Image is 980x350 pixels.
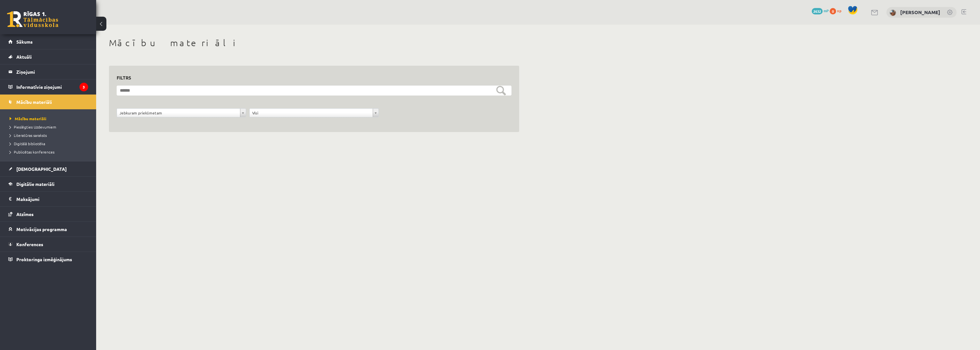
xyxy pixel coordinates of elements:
span: Mācību materiāli [10,116,46,121]
a: Pieslēgties Uzdevumiem [10,124,90,130]
span: Aktuāli [16,54,32,60]
i: 3 [79,83,88,91]
span: mP [824,8,829,13]
span: 2632 [812,8,823,14]
span: Motivācijas programma [16,226,67,232]
legend: Informatīvie ziņojumi [16,79,88,94]
a: [DEMOGRAPHIC_DATA] [8,162,88,176]
a: Sākums [8,34,88,49]
span: Digitālie materiāli [16,181,54,187]
a: Konferences [8,237,88,252]
span: Pieslēgties Uzdevumiem [10,124,56,129]
a: Digitālie materiāli [8,177,88,191]
span: [DEMOGRAPHIC_DATA] [16,166,67,172]
span: Digitālā bibliotēka [10,141,45,146]
a: Mācību materiāli [8,95,88,109]
span: Mācību materiāli [16,99,52,105]
h3: Filtrs [117,73,504,82]
a: Rīgas 1. Tālmācības vidusskola [7,11,58,27]
a: Atzīmes [8,207,88,221]
a: Literatūras saraksts [10,132,90,138]
a: Aktuāli [8,49,88,64]
a: Ziņojumi [8,64,88,79]
a: Mācību materiāli [10,116,90,121]
a: Visi [250,109,378,117]
h1: Mācību materiāli [109,37,519,48]
span: Literatūras saraksts [10,133,47,138]
a: Jebkuram priekšmetam [117,109,246,117]
span: Atzīmes [16,211,34,217]
a: Informatīvie ziņojumi3 [8,79,88,94]
legend: Ziņojumi [16,64,88,79]
span: Sākums [16,39,33,45]
a: Digitālā bibliotēka [10,141,90,146]
span: Jebkuram priekšmetam [120,109,237,117]
a: 2632 mP [812,8,829,13]
span: Konferences [16,241,43,247]
a: 0 xp [830,8,844,13]
img: Zane Zumberga [890,10,896,16]
span: Publicētas konferences [10,149,54,154]
legend: Maksājumi [16,192,88,206]
a: Motivācijas programma [8,222,88,237]
span: 0 [830,8,836,14]
span: xp [837,8,841,13]
a: Proktoringa izmēģinājums [8,252,88,267]
a: Maksājumi [8,192,88,206]
span: Visi [252,109,370,117]
a: Publicētas konferences [10,149,90,155]
span: Proktoringa izmēģinājums [16,256,72,262]
a: [PERSON_NAME] [900,9,940,15]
